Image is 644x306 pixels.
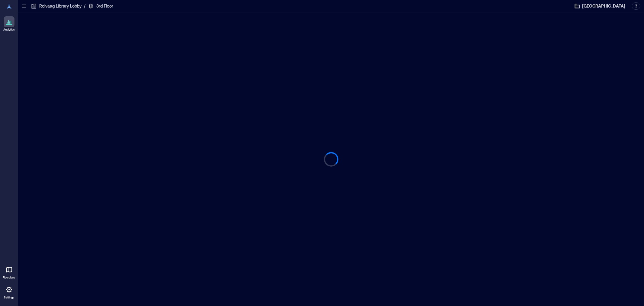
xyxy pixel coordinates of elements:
span: [GEOGRAPHIC_DATA] [582,3,625,9]
p: 3rd Floor [96,3,113,9]
p: Rolvaag Library Lobby [39,3,82,9]
p: Analytics [3,28,15,31]
button: [GEOGRAPHIC_DATA] [572,1,627,11]
p: Settings [4,296,14,299]
p: / [84,3,85,9]
a: Settings [2,282,16,301]
p: Floorplans [3,276,15,279]
a: Analytics [2,15,17,33]
a: Floorplans [1,262,17,281]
